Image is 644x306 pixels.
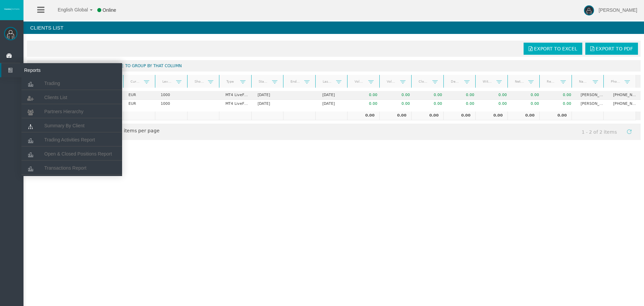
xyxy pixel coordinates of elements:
span: Trading [44,81,60,86]
td: 0.00 [512,91,544,100]
span: Partners Hierarchy [44,109,84,114]
a: Short Code [190,77,208,86]
span: Transactions Report [44,165,87,171]
a: Start Date [254,77,272,86]
td: 0.00 [544,100,576,108]
span: Clients List [44,95,67,100]
a: Trading Activities Report [21,134,122,146]
td: MT4 LiveFloatingSpreadAccount [221,100,253,108]
td: [PERSON_NAME] [576,91,608,100]
span: Trading Activities Report [44,137,95,142]
span: Export to PDF [596,46,633,51]
td: 0.00 [507,112,540,120]
a: Net deposits [511,77,528,86]
td: 0.00 [382,100,414,108]
a: Closed PNL [415,77,432,86]
a: Trading [21,77,122,89]
td: 0.00 [415,100,447,108]
img: logo.svg [3,8,20,10]
a: Export to Excel [524,43,582,55]
a: Open & Closed Positions Report [21,148,122,160]
a: Transactions Report [21,162,122,174]
td: [PHONE_NUMBER] [608,91,641,100]
span: English Global [49,7,88,12]
td: 1000 [156,100,188,108]
a: Leverage [158,77,176,86]
td: [PHONE_NUMBER] [608,100,641,108]
td: [DATE] [318,100,350,108]
td: 0.00 [350,91,382,100]
td: EUR [124,91,156,100]
a: Type [222,77,240,86]
td: MT4 LiveFloatingSpreadAccount [221,91,253,100]
td: 0.00 [347,112,379,120]
span: items per page [92,126,160,137]
a: Partners Hierarchy [21,105,122,118]
span: Export to Excel [534,46,577,51]
td: 0.00 [382,91,414,100]
td: 0.00 [544,91,576,100]
a: Phone [607,77,625,86]
span: Summary By Client [44,123,85,128]
a: Name [575,77,592,86]
a: Clients List [21,91,122,103]
span: Refresh [627,129,632,134]
a: Export to PDF [585,43,638,55]
td: 0.00 [479,91,511,100]
span: Reports [19,63,85,77]
td: [DATE] [253,91,285,100]
td: 0.00 [379,112,412,120]
td: 0.00 [411,112,443,120]
td: EUR [124,100,156,108]
div: Drag a column header and drop it here to group by that column [27,60,641,72]
a: Withdrawals [479,77,496,86]
td: 0.00 [447,100,479,108]
td: 0.00 [350,100,382,108]
td: 0.00 [415,91,447,100]
img: user-image [584,5,594,15]
span: [PERSON_NAME] [599,7,637,13]
td: 0.00 [443,112,476,120]
td: 0.00 [512,100,544,108]
a: Last trade date [318,77,336,86]
a: End Date [286,77,304,86]
td: [PERSON_NAME] [576,100,608,108]
span: Open & Closed Positions Report [44,151,112,157]
a: Volume lots [382,77,400,86]
a: Volume [351,77,368,86]
a: Deposits [446,77,464,86]
td: [DATE] [253,100,285,108]
a: Summary By Client [21,120,122,132]
a: Currency [126,77,144,86]
a: Real equity [543,77,560,86]
td: 0.00 [539,112,572,120]
td: 0.00 [447,91,479,100]
td: 0.00 [479,100,511,108]
a: Reports [1,63,122,77]
h4: Clients List [23,21,644,34]
span: Online [103,7,116,13]
span: 1 - 2 of 2 items [576,126,623,138]
a: Refresh [624,126,635,137]
td: 1000 [156,91,188,100]
td: 0.00 [475,112,507,120]
td: [DATE] [318,91,350,100]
